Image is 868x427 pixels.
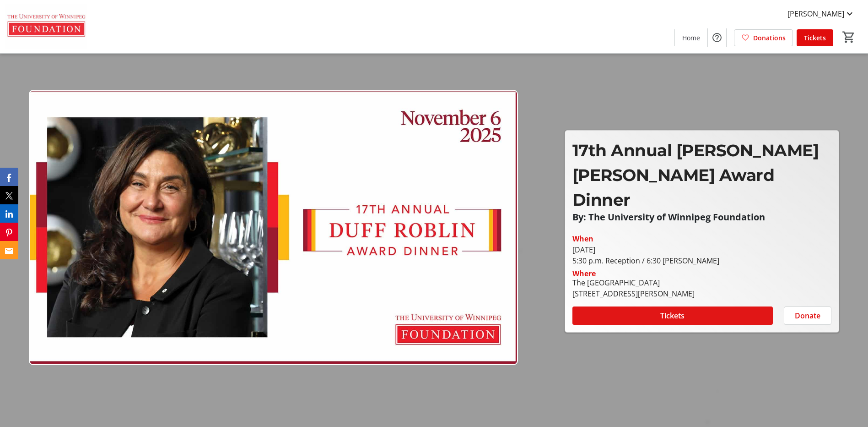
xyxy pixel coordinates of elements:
div: When [572,233,593,244]
img: The U of W Foundation's Logo [5,4,87,49]
a: Tickets [797,29,833,46]
span: 17th Annual [PERSON_NAME] [PERSON_NAME] Award Dinner [572,140,819,210]
button: Tickets [572,307,773,325]
span: Home [682,33,700,43]
div: [DATE] 5:30 p.m. Reception / 6:30 [PERSON_NAME] [572,244,831,266]
span: Tickets [804,33,826,43]
span: Tickets [660,310,685,321]
a: Home [675,29,707,46]
div: The [GEOGRAPHIC_DATA] [572,277,695,288]
span: [PERSON_NAME] [787,8,844,19]
span: Donations [753,33,786,43]
a: Donations [734,29,793,46]
button: Donate [784,307,831,325]
div: [STREET_ADDRESS][PERSON_NAME] [572,288,695,299]
button: Cart [841,29,857,45]
img: Campaign CTA Media Photo [29,90,518,365]
p: By: The University of Winnipeg Foundation [572,212,831,222]
button: Help [708,28,726,47]
div: Where [572,270,596,277]
button: [PERSON_NAME] [780,6,863,21]
span: Donate [795,310,820,321]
